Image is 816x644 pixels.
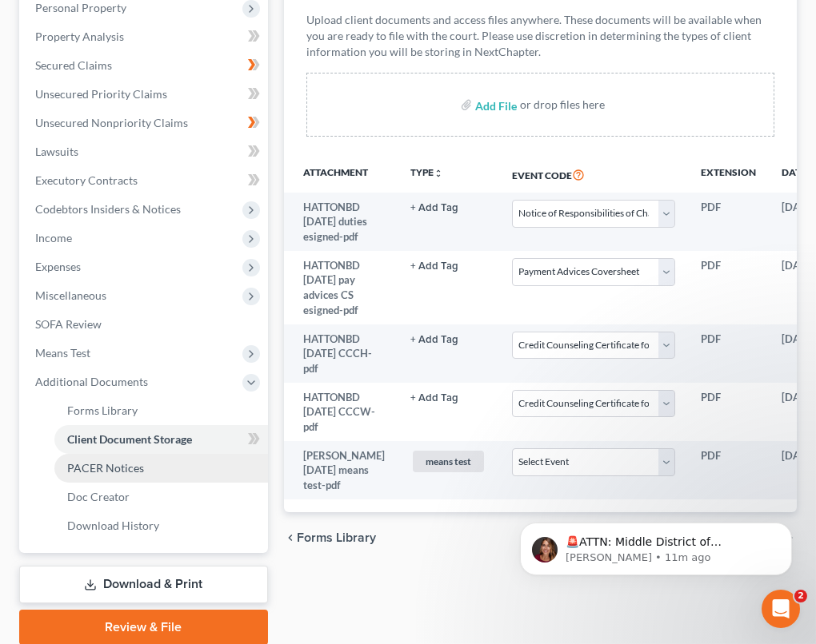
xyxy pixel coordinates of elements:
[284,531,376,544] button: chevron_left Forms Library
[297,531,376,544] span: Forms Library
[688,193,769,251] td: PDF
[54,511,268,540] a: Download History
[22,22,268,51] a: Property Analysis
[410,168,443,178] button: TYPEunfold_more
[35,173,138,187] span: Executory Contracts
[410,261,458,272] button: + Add Tag
[22,51,268,80] a: Secured Claims
[54,425,268,454] a: Client Document Storage
[67,461,144,475] span: PACER Notices
[284,156,398,193] th: Attachment
[54,454,268,483] a: PACER Notices
[434,169,443,178] i: unfold_more
[410,203,458,213] button: + Add Tag
[35,1,126,14] span: Personal Property
[306,12,774,60] p: Upload client documents and access files anywhere. These documents will be available when you are...
[22,80,268,109] a: Unsecured Priority Claims
[22,166,268,195] a: Executory Contracts
[35,87,167,101] span: Unsecured Priority Claims
[688,324,769,383] td: PDF
[22,137,268,166] a: Lawsuits
[35,58,112,72] span: Secured Claims
[35,375,148,388] span: Additional Documents
[19,566,268,603] a: Download & Print
[284,193,398,251] td: HATTONBD [DATE] duties esigned-pdf
[67,403,138,417] span: Forms Library
[413,451,484,472] span: means test
[499,156,688,193] th: Event Code
[35,317,102,331] span: SOFA Review
[35,260,81,273] span: Expenses
[284,251,398,324] td: HATTONBD [DATE] pay advices CS esigned-pdf
[496,489,816,601] iframe: Intercom notifications message
[284,383,398,441] td: HATTONBD [DATE] CCCW-pdf
[35,116,188,129] span: Unsecured Nonpriority Claims
[35,202,181,216] span: Codebtors Insiders & Notices
[67,490,130,503] span: Doc Creator
[410,258,486,273] a: + Add Tag
[410,393,458,403] button: + Add Tag
[410,332,486,347] a: + Add Tag
[520,97,605,113] div: or drop files here
[35,30,124,43] span: Property Analysis
[410,200,486,215] a: + Add Tag
[35,346,90,360] span: Means Test
[54,483,268,511] a: Doc Creator
[410,335,458,345] button: + Add Tag
[35,288,106,302] span: Miscellaneous
[22,310,268,339] a: SOFA Review
[284,531,297,544] i: chevron_left
[284,324,398,383] td: HATTONBD [DATE] CCCH-pdf
[67,519,159,532] span: Download History
[688,441,769,499] td: PDF
[35,231,72,244] span: Income
[284,441,398,499] td: [PERSON_NAME] [DATE] means test-pdf
[410,390,486,405] a: + Add Tag
[794,590,807,602] span: 2
[688,156,769,193] th: Extension
[22,109,268,137] a: Unsecured Nonpriority Claims
[688,383,769,441] td: PDF
[54,396,268,425] a: Forms Library
[35,145,78,158] span: Lawsuits
[410,448,486,475] a: means test
[762,590,800,628] iframe: Intercom live chat
[688,251,769,324] td: PDF
[67,432,192,446] span: Client Document Storage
